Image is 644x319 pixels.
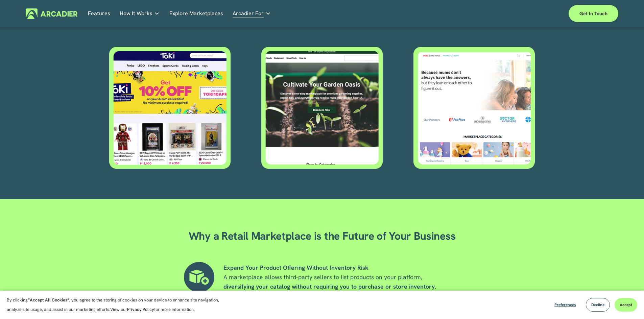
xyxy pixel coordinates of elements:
button: Decline [586,298,610,312]
iframe: Chat Widget [610,287,644,319]
strong: “Accept All Cookies” [28,297,69,303]
span: Arcadier For [233,9,264,18]
h2: Why a Retail Marketplace is the Future of Your Business [164,230,480,243]
a: folder dropdown [120,8,160,19]
span: A marketplace allows third-party sellers to list products on your platform, [223,273,436,290]
span: How It Works [120,9,152,18]
a: folder dropdown [233,8,271,19]
a: Privacy Policy [127,307,154,312]
div: Widget de chat [610,287,644,319]
span: Preferences [554,302,576,308]
img: Arcadier [26,8,77,19]
p: By clicking , you agree to the storing of cookies on your device to enhance site navigation, anal... [7,295,226,314]
strong: Expand Your Product Offering Without Inventory Risk [223,264,368,271]
strong: diversifying your catalog without requiring you to purchase or store inventory. [223,283,436,290]
button: Preferences [549,298,581,312]
a: Get in touch [569,5,618,22]
span: Decline [591,302,604,308]
a: Explore Marketplaces [169,8,223,19]
a: Features [88,8,110,19]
